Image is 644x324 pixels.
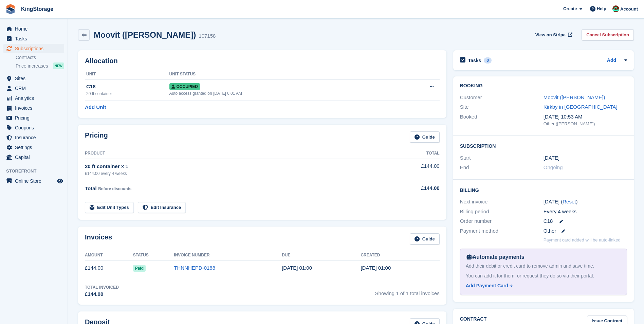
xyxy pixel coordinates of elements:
div: Add their debit or credit card to remove admin and save time. [466,263,621,270]
div: 20 ft container [86,91,169,97]
span: CRM [15,84,56,93]
a: menu [3,113,64,123]
th: Amount [85,250,133,261]
span: Total [85,185,97,191]
div: Billing period [460,208,544,216]
a: THNNHEPD-0188 [174,265,215,271]
time: 2025-09-10 00:00:12 UTC [361,265,391,271]
a: Guide [410,131,440,143]
time: 2025-09-10 00:00:00 UTC [544,154,559,162]
h2: Subscription [460,142,627,149]
span: Paid [133,265,146,272]
span: Sites [15,74,56,83]
div: 107158 [199,32,216,40]
a: Add Unit [85,104,106,111]
span: Before discounts [98,186,131,191]
a: menu [3,44,64,53]
div: Every 4 weeks [544,208,627,216]
span: Invoices [15,103,56,113]
h2: Moovit ([PERSON_NAME]) [94,30,196,39]
div: NEW [53,62,64,69]
span: Insurance [15,133,56,142]
div: Other [544,227,627,235]
th: Created [361,250,439,261]
div: [DATE] ( ) [544,198,627,206]
h2: Tasks [468,57,481,64]
a: menu [3,123,64,132]
a: Moovit ([PERSON_NAME]) [544,94,605,100]
div: You can add it for them, or request they do so via their portal. [466,272,621,280]
div: Payment method [460,227,544,235]
img: stora-icon-8386f47178a22dfd0bd8f6a31ec36ba5ce8667c1dd55bd0f319d3a0aa187defe.svg [5,4,16,14]
a: menu [3,34,64,43]
div: £144.00 [385,184,439,192]
a: menu [3,84,64,93]
a: menu [3,143,64,152]
div: Add Payment Card [466,282,508,289]
span: Home [15,24,56,34]
div: 0 [484,57,492,64]
span: Coupons [15,123,56,132]
a: KingStorage [18,3,56,15]
th: Due [282,250,361,261]
th: Status [133,250,174,261]
img: John King [612,5,619,12]
p: Payment card added will be auto-linked [544,237,621,244]
td: £144.00 [85,260,133,276]
div: Total Invoiced [85,284,119,290]
a: Edit Insurance [138,202,186,213]
h2: Allocation [85,57,440,65]
span: C18 [544,217,553,225]
div: Auto access granted on [DATE] 6:01 AM [169,90,395,96]
span: Ongoing [544,164,563,170]
span: Showing 1 of 1 total invoices [375,284,440,298]
a: menu [3,93,64,103]
span: Online Store [15,176,56,186]
div: Order number [460,217,544,225]
div: Site [460,103,544,111]
span: Account [620,6,638,13]
h2: Billing [460,186,627,193]
a: Kirkby in [GEOGRAPHIC_DATA] [544,104,618,110]
div: Start [460,154,544,162]
a: menu [3,152,64,162]
span: Analytics [15,93,56,103]
span: Create [563,5,577,12]
a: menu [3,176,64,186]
a: Contracts [16,54,64,61]
span: Price increases [16,63,48,69]
td: £144.00 [385,159,439,180]
a: Cancel Subscription [582,29,634,40]
a: menu [3,24,64,34]
span: Settings [15,143,56,152]
th: Invoice Number [174,250,282,261]
th: Unit [85,69,169,80]
span: Subscriptions [15,44,56,53]
h2: Pricing [85,131,108,143]
a: Add Payment Card [466,282,619,289]
span: Pricing [15,113,56,123]
span: Capital [15,152,56,162]
span: Storefront [6,168,68,175]
h2: Invoices [85,233,112,245]
div: Customer [460,94,544,102]
time: 2025-09-11 00:00:00 UTC [282,265,312,271]
a: menu [3,133,64,142]
a: Guide [410,233,440,245]
div: Automate payments [466,253,621,261]
a: menu [3,74,64,83]
span: Help [597,5,606,12]
div: C18 [86,83,169,91]
div: 20 ft container × 1 [85,163,385,170]
th: Product [85,148,385,159]
a: Edit Unit Types [85,202,134,213]
h2: Booking [460,83,627,89]
a: Price increases NEW [16,62,64,70]
div: £144.00 every 4 weeks [85,170,385,177]
a: Add [607,57,616,65]
th: Total [385,148,439,159]
span: Occupied [169,83,200,90]
div: End [460,164,544,172]
span: Tasks [15,34,56,43]
th: Unit Status [169,69,395,80]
